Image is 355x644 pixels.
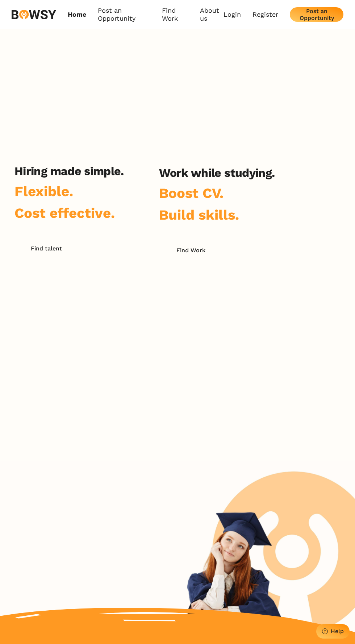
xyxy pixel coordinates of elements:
button: Help [316,624,350,639]
a: Home [68,7,86,23]
div: Find talent [31,245,62,252]
a: Login [224,11,241,18]
button: Find Work [159,243,222,258]
span: Boost CV. [159,185,224,201]
a: Register [252,11,278,18]
span: Build skills. [159,207,239,223]
div: Post an Opportunity [296,8,338,21]
div: Find Work [176,247,205,254]
h2: Work while studying. [159,166,275,180]
span: Cost effective. [14,205,115,221]
button: Post an Opportunity [290,7,343,22]
div: Help [331,628,344,635]
button: Find talent [14,241,78,256]
h2: Hiring made simple. [14,164,124,178]
img: svg%3e [12,10,56,20]
span: Flexible. [14,183,73,199]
